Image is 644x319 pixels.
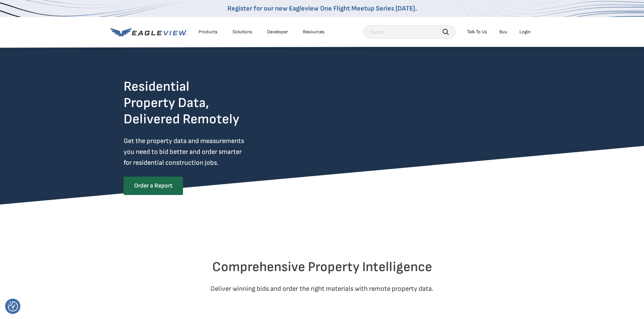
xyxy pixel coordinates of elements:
p: Deliver winning bids and order the right materials with remote property data. [124,283,521,294]
h2: Residential Property Data, Delivered Remotely [124,78,239,127]
div: Talk To Us [467,29,487,35]
a: Developer [267,29,288,35]
button: Consent Preferences [8,301,18,312]
h2: Comprehensive Property Intelligence [124,259,521,275]
div: Resources [303,29,325,35]
img: Revisit consent button [8,301,18,312]
a: Register for our new Eagleview One Flight Meetup Series [DATE]. [227,4,417,13]
p: Get the property data and measurements you need to bid better and order smarter for residential c... [124,136,272,168]
a: Buy [499,29,507,35]
div: Products [199,29,218,35]
div: Login [519,29,531,35]
input: Search [363,25,456,39]
a: Order a Report [124,177,183,195]
div: Solutions [233,29,252,35]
